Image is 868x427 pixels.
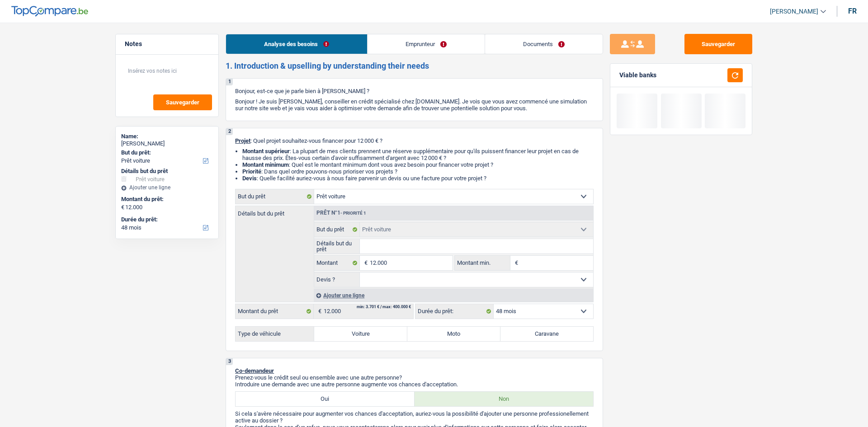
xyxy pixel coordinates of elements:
span: € [314,304,324,319]
label: Type de véhicule [236,327,314,341]
span: Co-demandeur [235,367,274,374]
p: Bonjour ! Je suis [PERSON_NAME], conseiller en crédit spécialisé chez [DOMAIN_NAME]. Je vois que ... [235,98,594,112]
p: Introduire une demande avec une autre personne augmente vos chances d'acceptation. [235,381,594,388]
a: Analyse des besoins [226,34,367,54]
div: 3 [226,358,233,365]
div: Ajouter une ligne [314,289,593,302]
div: 2 [226,128,233,135]
p: Si cela s'avère nécessaire pour augmenter vos chances d'acceptation, auriez-vous la possibilité d... [235,410,594,424]
div: min: 3.701 € / max: 400.000 € [357,305,411,309]
div: Ajouter une ligne [121,184,213,191]
li: : Quelle facilité auriez-vous à nous faire parvenir un devis ou une facture pour votre projet ? [242,175,594,182]
li: : La plupart de mes clients prennent une réserve supplémentaire pour qu'ils puissent financer leu... [242,148,594,161]
label: Non [415,392,594,406]
label: Moto [407,327,500,341]
a: Documents [485,34,603,54]
label: Voiture [314,327,407,341]
strong: Priorité [242,168,261,175]
strong: Montant minimum [242,161,289,168]
div: fr [848,7,857,15]
label: Détails but du prêt [236,206,314,216]
li: : Dans quel ordre pouvons-nous prioriser vos projets ? [242,168,594,175]
div: Prêt n°1 [314,210,368,216]
label: But du prêt: [121,149,211,156]
label: Montant du prêt: [121,196,211,203]
label: Montant min. [455,256,510,270]
h2: 1. Introduction & upselling by understanding their needs [226,61,603,71]
span: € [360,256,370,270]
label: Caravane [500,327,594,341]
label: Montant [314,256,360,270]
span: Devis [242,175,257,182]
div: Viable banks [619,71,656,79]
li: : Quel est le montant minimum dont vous avez besoin pour financer votre projet ? [242,161,594,168]
a: Emprunteur [368,34,485,54]
span: Sauvegarder [166,99,199,105]
span: - Priorité 1 [340,211,366,216]
label: Détails but du prêt [314,239,360,253]
span: € [510,256,520,270]
img: TopCompare Logo [11,6,88,17]
div: [PERSON_NAME] [121,140,213,147]
label: Devis ? [314,272,360,287]
div: Name: [121,133,213,140]
button: Sauvegarder [684,34,752,54]
label: Durée du prêt: [121,216,211,223]
label: Durée du prêt: [415,304,494,319]
h5: Notes [125,40,209,48]
label: Montant du prêt [236,304,314,319]
span: Projet [235,137,250,144]
label: But du prêt [236,189,314,204]
div: Détails but du prêt [121,168,213,175]
p: Bonjour, est-ce que je parle bien à [PERSON_NAME] ? [235,88,594,94]
button: Sauvegarder [153,94,212,110]
span: € [121,204,124,211]
strong: Montant supérieur [242,148,290,155]
p: : Quel projet souhaitez-vous financer pour 12 000 € ? [235,137,594,144]
div: 1 [226,79,233,85]
span: [PERSON_NAME] [770,8,818,15]
label: Oui [236,392,415,406]
a: [PERSON_NAME] [763,4,826,19]
label: But du prêt [314,222,360,237]
p: Prenez-vous le crédit seul ou ensemble avec une autre personne? [235,374,594,381]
